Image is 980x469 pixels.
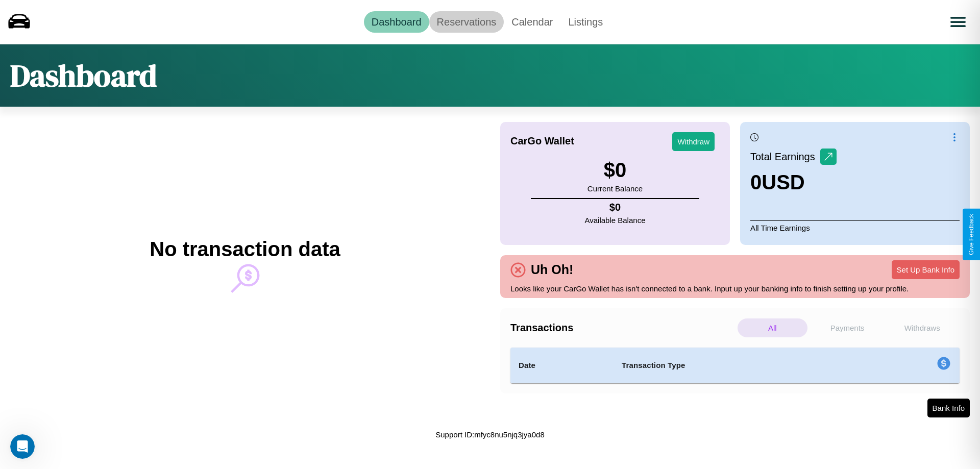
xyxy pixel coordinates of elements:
button: Bank Info [927,399,970,417]
a: Dashboard [364,11,429,33]
h4: CarGo Wallet [510,135,574,147]
a: Listings [560,11,610,33]
p: All [738,318,807,337]
h3: $ 0 [587,159,643,182]
p: All Time Earnings [750,220,960,235]
h1: Dashboard [10,55,157,96]
p: Withdraws [887,318,957,337]
h2: No transaction data [150,238,340,261]
table: simple table [510,348,960,383]
h4: Date [519,359,605,372]
p: Total Earnings [750,147,820,166]
h3: 0 USD [750,171,837,194]
div: Give Feedback [968,214,975,255]
p: Available Balance [585,213,646,227]
h4: Transactions [510,322,735,334]
p: Support ID: mfyc8nu5njq3jya0d8 [435,428,544,441]
button: Withdraw [672,132,715,151]
button: Set Up Bank Info [892,260,960,279]
h4: $ 0 [585,202,646,213]
p: Current Balance [587,182,643,195]
a: Reservations [429,11,504,33]
h4: Transaction Type [622,359,853,372]
p: Payments [813,318,883,337]
p: Looks like your CarGo Wallet has isn't connected to a bank. Input up your banking info to finish ... [510,282,960,295]
button: Open menu [944,8,972,36]
iframe: Intercom live chat [10,434,35,459]
a: Calendar [504,11,560,33]
h4: Uh Oh! [526,262,578,277]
